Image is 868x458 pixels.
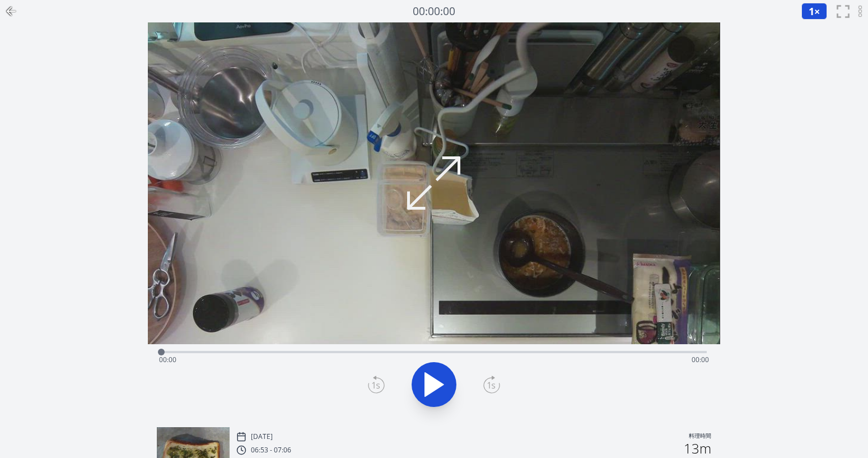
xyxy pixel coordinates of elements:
[809,4,814,18] span: 1
[692,355,709,364] span: 00:00
[413,3,455,20] a: 00:00:00
[801,3,827,20] button: 1×
[689,432,711,442] p: 料理時間
[251,446,291,455] p: 06:53 - 07:06
[684,442,711,455] h2: 13m
[251,432,273,441] p: [DATE]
